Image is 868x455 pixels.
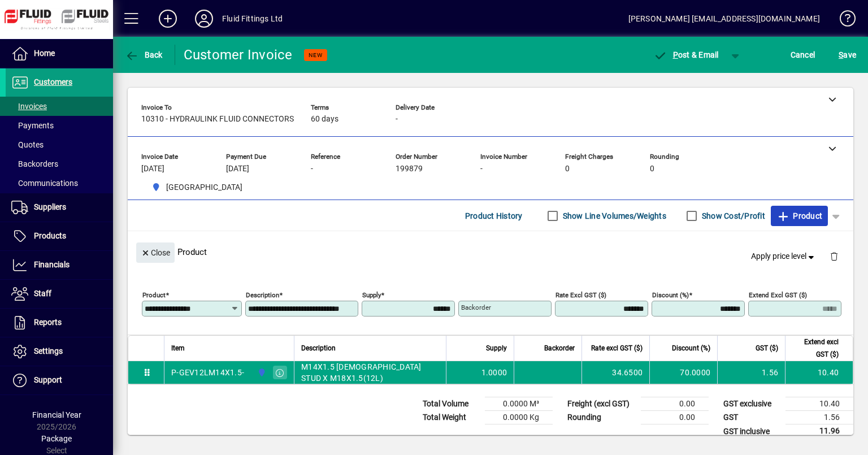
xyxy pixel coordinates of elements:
a: Knowledge Base [831,2,854,39]
button: Delete [821,242,848,270]
span: Supply [486,342,507,354]
span: [GEOGRAPHIC_DATA] [166,181,242,193]
label: Show Line Volumes/Weights [561,210,666,222]
span: S [839,50,843,59]
a: Invoices [6,97,113,116]
td: 1.56 [785,411,853,424]
div: P-GEV12LM14X1.5- [171,367,244,378]
span: Products [34,231,66,240]
button: Post & Email [648,45,724,65]
span: Invoices [11,102,47,111]
button: Product [771,206,828,226]
span: Financial Year [32,410,81,419]
span: ave [839,46,856,64]
span: NEW [309,51,323,59]
span: P [673,50,678,59]
td: 70.0000 [649,361,717,384]
app-page-header-button: Close [133,247,177,257]
span: [DATE] [226,164,249,174]
span: Package [41,434,72,443]
span: Back [125,50,163,59]
a: Reports [6,309,113,337]
span: Support [34,375,62,384]
button: Product History [461,206,527,226]
span: [DATE] [141,164,164,174]
a: Settings [6,337,113,366]
a: Financials [6,251,113,279]
mat-label: Product [142,291,166,299]
a: Communications [6,174,113,193]
span: Product [776,207,822,225]
span: Description [301,342,336,354]
td: 0.00 [641,411,709,424]
span: Extend excl GST ($) [792,336,839,361]
span: 60 days [311,115,338,124]
app-page-header-button: Back [113,45,175,65]
button: Save [836,45,859,65]
td: Rounding [562,411,641,424]
td: 10.40 [785,361,853,384]
span: Customers [34,77,72,86]
span: Backorders [11,159,58,168]
mat-label: Description [246,291,279,299]
td: Freight (excl GST) [562,397,641,411]
span: Cancel [791,46,815,64]
span: Communications [11,179,78,188]
span: M14X1.5 [DEMOGRAPHIC_DATA] STUD X M18X1.5(12L) [301,361,439,384]
span: Financials [34,260,70,269]
td: 0.0000 Kg [485,411,553,424]
span: 199879 [396,164,423,174]
a: Payments [6,116,113,135]
a: Backorders [6,154,113,174]
span: - [311,164,313,174]
label: Show Cost/Profit [700,210,765,222]
div: [PERSON_NAME] [EMAIL_ADDRESS][DOMAIN_NAME] [628,10,820,28]
span: GST ($) [756,342,778,354]
span: Staff [34,289,51,298]
span: - [480,164,483,174]
span: 1.0000 [481,367,507,378]
mat-label: Extend excl GST ($) [749,291,807,299]
button: Cancel [788,45,818,65]
button: Add [150,8,186,29]
a: Home [6,40,113,68]
button: Back [122,45,166,65]
td: 0.0000 M³ [485,397,553,411]
span: 10310 - HYDRAULINK FLUID CONNECTORS [141,115,294,124]
span: Payments [11,121,54,130]
span: ost & Email [653,50,719,59]
span: Reports [34,318,62,327]
app-page-header-button: Delete [821,251,848,261]
div: Customer Invoice [184,46,293,64]
a: Suppliers [6,193,113,222]
div: Product [128,231,853,272]
mat-label: Rate excl GST ($) [555,291,606,299]
mat-label: Supply [362,291,381,299]
span: AUCKLAND [147,180,247,194]
td: GST exclusive [718,397,785,411]
span: Settings [34,346,63,356]
span: 0 [565,164,570,174]
span: Quotes [11,140,44,149]
a: Staff [6,280,113,308]
button: Profile [186,8,222,29]
a: Support [6,366,113,395]
td: Total Weight [417,411,485,424]
mat-label: Backorder [461,304,491,311]
span: Item [171,342,185,354]
a: Products [6,222,113,250]
a: Quotes [6,135,113,154]
mat-label: Discount (%) [652,291,689,299]
td: 11.96 [785,424,853,439]
td: GST inclusive [718,424,785,439]
span: Rate excl GST ($) [591,342,643,354]
td: GST [718,411,785,424]
span: 0 [650,164,654,174]
span: Apply price level [751,250,817,262]
td: 0.00 [641,397,709,411]
button: Apply price level [747,246,821,267]
span: Backorder [544,342,575,354]
td: 10.40 [785,397,853,411]
span: Discount (%) [672,342,710,354]
span: Close [141,244,170,262]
